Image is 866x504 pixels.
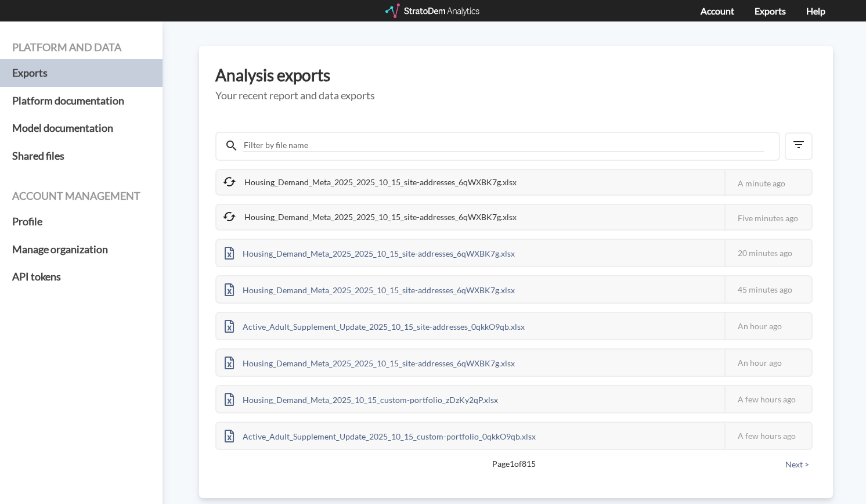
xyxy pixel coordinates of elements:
[217,170,525,195] div: Housing_Demand_Meta_2025_2025_10_15_site-addresses_6qWXBK7g.xlsx
[724,205,811,231] div: Five minutes ago
[217,423,544,449] div: Active_Adult_Supplement_Update_2025_10_15_custom-portfolio_0qkkO9qb.xlsx
[12,236,150,264] a: Manage organization
[217,320,533,330] a: Active_Adult_Supplement_Update_2025_10_15_site-addresses_0qkkO9qb.xlsx
[724,386,811,412] div: A few hours ago
[217,276,523,303] div: Housing_Demand_Meta_2025_2025_10_15_site-addresses_6qWXBK7g.xlsx
[12,114,150,142] a: Model documentation
[243,139,764,152] input: Filter by file name
[782,458,813,471] button: Next >
[217,313,533,339] div: Active_Adult_Supplement_Update_2025_10_15_site-addresses_0qkkO9qb.xlsx
[724,350,811,376] div: An hour ago
[12,190,150,202] h4: Account management
[217,350,523,376] div: Housing_Demand_Meta_2025_2025_10_15_site-addresses_6qWXBK7g.xlsx
[755,5,786,16] a: Exports
[12,59,150,87] a: Exports
[217,357,523,366] a: Housing_Demand_Meta_2025_2025_10_15_site-addresses_6qWXBK7g.xlsx
[12,263,150,291] a: API tokens
[724,276,811,303] div: 45 minutes ago
[217,247,523,257] a: Housing_Demand_Meta_2025_2025_10_15_site-addresses_6qWXBK7g.xlsx
[217,430,544,440] a: Active_Adult_Supplement_Update_2025_10_15_custom-portfolio_0qkkO9qb.xlsx
[217,386,506,412] div: Housing_Demand_Meta_2025_10_15_custom-portfolio_zDzKy2qP.xlsx
[217,283,523,293] a: Housing_Demand_Meta_2025_2025_10_15_site-addresses_6qWXBK7g.xlsx
[724,170,811,196] div: A minute ago
[256,458,772,470] span: Page 1 of 815
[701,5,734,16] a: Account
[217,240,523,266] div: Housing_Demand_Meta_2025_2025_10_15_site-addresses_6qWXBK7g.xlsx
[215,90,817,102] h5: Your recent report and data exports
[12,42,150,53] h4: Platform and data
[12,142,150,170] a: Shared files
[724,240,811,266] div: 20 minutes ago
[12,87,150,115] a: Platform documentation
[12,208,150,236] a: Profile
[217,205,525,229] div: Housing_Demand_Meta_2025_2025_10_15_site-addresses_6qWXBK7g.xlsx
[724,313,811,339] div: An hour ago
[215,66,817,84] h3: Analysis exports
[724,423,811,449] div: A few hours ago
[806,5,825,16] a: Help
[217,393,506,403] a: Housing_Demand_Meta_2025_10_15_custom-portfolio_zDzKy2qP.xlsx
